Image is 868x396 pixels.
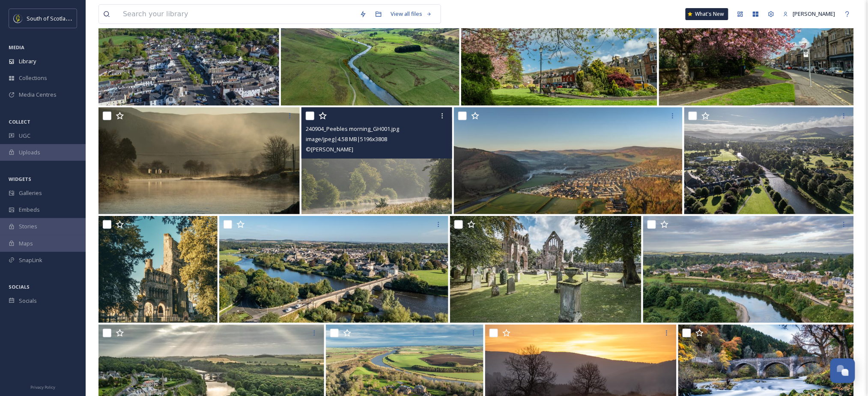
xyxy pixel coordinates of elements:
img: 240903_Kelso_FJ001.jpg [98,216,218,323]
span: Collections [19,74,47,82]
img: 250401_Innerleithen_A001.jpg [454,107,683,214]
span: WIDGETS [9,176,31,182]
span: Library [19,57,36,65]
span: Uploads [19,148,40,157]
a: What's New [686,8,728,20]
button: Open Chat [830,358,855,383]
span: Stories [19,222,37,231]
span: Maps [19,239,33,248]
img: 250401_Walkerburn misty morning_G001.jpg [98,107,300,214]
span: Media Centres [19,91,57,99]
span: Privacy Policy [30,384,55,390]
span: image/jpeg | 4.58 MB | 5196 x 3808 [306,135,387,143]
span: Embeds [19,206,40,214]
img: 240803_Coldstream_A010.jpg [643,216,853,323]
a: View all files [386,6,436,22]
span: SOCIALS [9,284,30,290]
a: Privacy Policy [30,381,55,392]
span: UGC [19,132,30,140]
span: [PERSON_NAME] [793,10,835,18]
span: South of Scotland Destination Alliance [27,14,124,22]
span: MEDIA [9,44,24,50]
span: 240904_Peebles morning_GH001.jpg [306,125,399,133]
span: Socials [19,297,37,305]
input: Search your library [119,5,355,24]
span: © [PERSON_NAME] [306,145,353,153]
img: 240904_Peebles morning_GH001.jpg [301,107,452,214]
span: COLLECT [9,118,30,125]
a: [PERSON_NAME] [779,6,840,22]
img: 240903_Kelso_A001.jpg [219,216,449,323]
span: Galleries [19,189,42,197]
span: SnapLink [19,256,42,264]
img: 240903_Dryburgh Abbey_A004.jpg [450,216,641,323]
img: images.jpeg [14,14,22,23]
img: 240904_Peebles morning_A013.jpg [684,107,853,214]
